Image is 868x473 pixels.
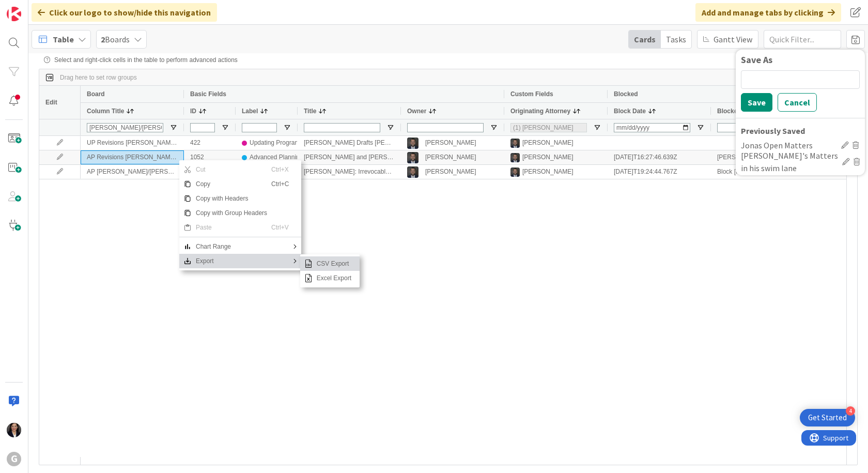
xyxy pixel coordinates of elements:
span: Table [53,33,74,45]
span: Owner [407,108,426,115]
div: UP Revisions [PERSON_NAME]/[PERSON_NAME] [81,136,184,150]
div: Context Menu [179,160,301,270]
div: 1052 [184,150,236,164]
img: JW [510,153,520,162]
div: Save As [741,55,860,65]
div: Advanced Planning [250,151,303,164]
div: Get Started [808,413,847,423]
b: 2 [101,34,105,44]
div: Open Get Started checklist, remaining modules: 4 [800,409,855,426]
button: Cancel [778,93,817,112]
img: Visit kanbanzone.com [7,7,21,21]
div: [DATE]T19:24:44.767Z [608,165,711,179]
div: G [7,452,21,466]
input: Owner Filter Input [407,123,484,132]
div: Row Groups [60,74,137,81]
div: [DATE]T16:27:46.639Z [608,150,711,164]
div: [PERSON_NAME] [425,136,476,149]
span: Drag here to set row groups [60,74,137,81]
button: Open Filter Menu [386,124,395,132]
div: [PERSON_NAME] and [PERSON_NAME]: SLAT Drafts [PERSON_NAME] - Signing [DATE] [298,150,401,164]
span: Custom Fields [510,90,553,98]
span: Ctrl+V [271,220,291,235]
button: Open Filter Menu [593,124,601,132]
div: 4 [846,406,855,416]
span: Excel Export [313,271,355,285]
span: Copy with Group Headers [192,206,271,220]
span: Board [87,90,105,98]
button: Open Filter Menu [490,124,498,132]
span: Ctrl+C [271,177,291,191]
div: Add and manage tabs by clicking [695,3,841,22]
input: Title Filter Input [304,123,380,132]
span: Column Title [87,108,124,115]
div: [PERSON_NAME]: Irrevocable Trust for Granddaughter: Drafts [PERSON_NAME] [298,165,401,179]
div: Previously Saved [741,125,860,137]
div: Block [PERSON_NAME] [711,165,814,179]
input: Column Title Filter Input [87,123,163,132]
input: Quick Filter... [764,30,841,49]
div: [PERSON_NAME] [425,151,476,164]
button: Open Filter Menu [283,124,291,132]
input: Blocked Reason Filter Input [717,123,794,132]
img: JW [407,138,419,149]
div: [PERSON_NAME] [711,150,814,164]
span: Support [22,2,47,14]
span: Copy with Headers [192,191,271,206]
span: Edit [45,99,57,106]
span: Basic Fields [190,90,226,98]
input: Label Filter Input [242,123,277,132]
span: Label [242,108,258,115]
div: [PERSON_NAME] [425,165,476,178]
div: AP Revisions [PERSON_NAME]/[PERSON_NAME] [81,150,184,164]
span: Originating Attorney [510,108,570,115]
input: Block Date Filter Input [614,123,690,132]
button: Open Filter Menu [169,124,178,132]
span: Boards [101,33,130,45]
button: Save [741,93,772,112]
img: JW [510,139,520,148]
span: CSV Export [313,256,355,271]
div: Jonas Open Matters [741,139,837,151]
div: [PERSON_NAME] Drafts [PERSON_NAME] to [PERSON_NAME], Set up Review Meeting for [DATE] [298,136,401,150]
span: Paste [192,220,271,235]
div: [PERSON_NAME] [522,151,574,164]
span: Cut [192,162,271,177]
div: AP [PERSON_NAME]/[PERSON_NAME] [81,165,184,179]
div: Updating Programs [250,136,303,149]
span: Chart Range [192,239,271,254]
span: Block Date [614,108,646,115]
div: Click our logo to show/hide this navigation [32,3,217,22]
img: JW [407,166,419,178]
span: Export [192,254,271,268]
img: JW [510,167,520,177]
span: ID [190,108,196,115]
div: Tasks [661,30,691,48]
input: ID Filter Input [190,123,215,132]
div: 422 [184,136,236,150]
span: Blocked Reason [717,108,765,115]
span: Blocked [614,90,638,98]
span: Title [304,108,316,115]
span: Copy [192,177,271,191]
div: Select and right-click cells in the table to perform advanced actions [44,56,853,64]
div: [PERSON_NAME] [522,165,574,178]
span: Gantt View [714,33,752,45]
div: SubMenu [300,254,360,287]
span: Ctrl+X [271,162,291,177]
img: AM [7,423,21,437]
div: Cards [629,30,661,48]
div: [PERSON_NAME] [522,136,574,149]
img: JW [407,152,419,163]
div: [PERSON_NAME]'s Matters in his swim lane [741,149,838,174]
button: Open Filter Menu [696,124,705,132]
button: Open Filter Menu [221,124,229,132]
